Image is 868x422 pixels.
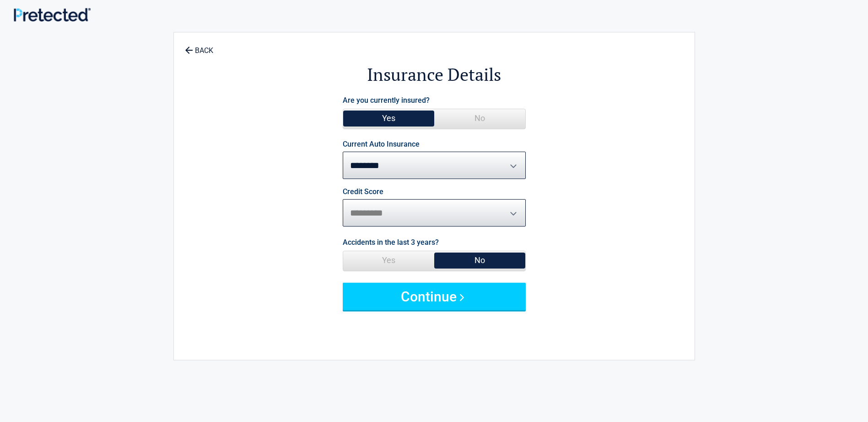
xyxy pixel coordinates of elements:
span: No [434,109,525,127]
label: Current Auto Insurance [343,141,420,148]
label: Are you currently insured? [343,94,430,106]
label: Accidents in the last 3 years? [343,236,439,248]
img: Main Logo [14,8,91,21]
span: Yes [343,109,434,127]
h2: Insurance Details [224,63,644,86]
span: Yes [343,251,434,269]
button: Continue [343,283,526,310]
span: No [434,251,525,269]
label: Credit Score [343,188,383,195]
a: BACK [183,38,215,54]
